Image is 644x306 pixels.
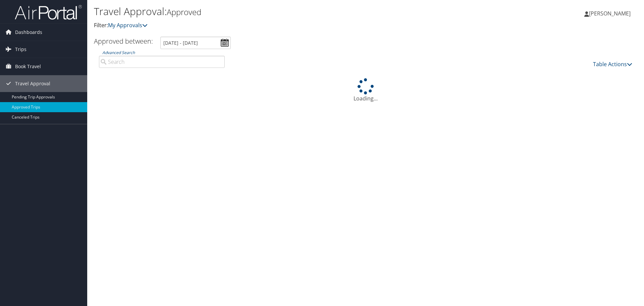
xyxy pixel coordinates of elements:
[108,21,148,29] a: My Approvals
[584,3,637,24] a: [PERSON_NAME]
[94,4,456,18] h1: Travel Approval:
[102,50,135,55] a: Advanced Search
[15,41,26,58] span: Trips
[593,60,632,68] a: Table Actions
[94,78,637,102] div: Loading...
[15,75,50,92] span: Travel Approval
[167,6,201,17] small: Approved
[94,37,153,46] h3: Approved between:
[160,37,231,49] input: [DATE] - [DATE]
[15,4,82,20] img: airportal-logo.png
[99,56,225,68] input: Advanced Search
[589,10,631,17] span: [PERSON_NAME]
[15,58,41,75] span: Book Travel
[15,24,42,41] span: Dashboards
[94,21,456,30] p: Filter:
